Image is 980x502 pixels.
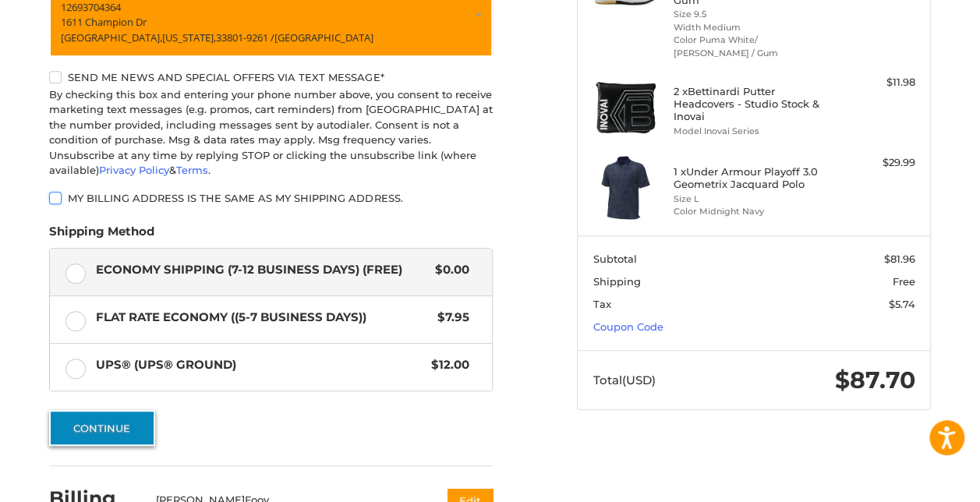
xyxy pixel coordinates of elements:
a: Privacy Policy [99,164,169,176]
label: My billing address is the same as my shipping address. [49,192,493,204]
button: Continue [49,410,155,446]
span: 33801-9261 / [216,30,274,44]
li: Model Inovai Series [674,125,831,138]
span: $12.00 [423,356,469,374]
label: Send me news and special offers via text message* [49,71,493,83]
legend: Shipping Method [49,223,154,248]
li: Width Medium [674,21,831,34]
h4: 1 x Under Armour Playoff 3.0 Geometrix Jacquard Polo [674,165,831,191]
li: Size L [674,193,831,206]
span: Shipping [593,275,641,288]
span: $87.70 [835,366,915,394]
span: $5.74 [889,298,915,310]
span: Economy Shipping (7-12 Business Days) (Free) [96,261,428,279]
span: $7.95 [430,309,469,327]
span: UPS® (UPS® Ground) [96,356,424,374]
li: Size 9.5 [674,8,831,21]
span: $81.96 [884,253,915,265]
span: Flat Rate Economy ((5-7 Business Days)) [96,309,430,327]
span: Total (USD) [593,373,656,387]
span: [GEOGRAPHIC_DATA] [274,30,373,44]
span: 1611 Champion Dr [61,15,147,29]
li: Color Puma White/ [PERSON_NAME] / Gum [674,34,831,59]
h4: 2 x Bettinardi Putter Headcovers - Studio Stock & Inovai [674,85,831,123]
div: By checking this box and entering your phone number above, you consent to receive marketing text ... [49,87,493,179]
a: Terms [176,164,208,176]
li: Color Midnight Navy [674,205,831,218]
span: Subtotal [593,253,637,265]
a: Coupon Code [593,320,663,333]
span: [US_STATE], [162,30,216,44]
span: $0.00 [427,261,469,279]
div: $11.98 [834,75,915,90]
span: Tax [593,298,611,310]
div: $29.99 [834,155,915,171]
span: Free [893,275,915,288]
span: [GEOGRAPHIC_DATA], [61,30,162,44]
